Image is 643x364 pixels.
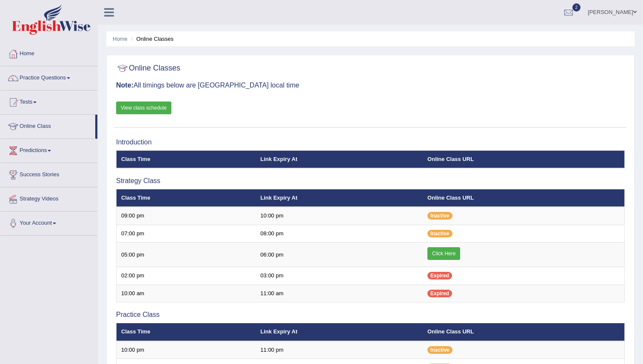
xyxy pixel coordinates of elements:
td: 11:00 am [256,285,423,302]
li: Online Classes [129,35,174,43]
th: Online Class URL [423,189,624,207]
span: Inactive [427,212,452,220]
th: Class Time [117,150,256,168]
h3: All timings below are [GEOGRAPHIC_DATA] local time [116,82,625,89]
a: View class schedule [116,102,171,114]
th: Class Time [117,189,256,207]
td: 03:00 pm [256,267,423,285]
td: 06:00 pm [256,243,423,267]
th: Link Expiry At [256,150,423,168]
a: Practice Questions [0,66,97,87]
td: 02:00 pm [117,267,256,285]
a: Home [113,36,128,42]
a: Home [0,42,97,63]
td: 10:00 pm [117,341,256,359]
td: 05:00 pm [117,243,256,267]
b: Note: [116,82,134,89]
h2: Online Classes [116,62,180,75]
td: 10:00 pm [256,207,423,225]
a: Click Here [427,247,460,260]
td: 09:00 pm [117,207,256,225]
a: Strategy Videos [0,187,97,209]
span: 2 [572,3,581,11]
td: 07:00 pm [117,225,256,243]
a: Online Class [0,115,95,136]
h3: Practice Class [116,311,625,319]
td: 08:00 pm [256,225,423,243]
span: Inactive [427,346,452,354]
a: Predictions [0,139,97,160]
a: Tests [0,90,97,112]
th: Online Class URL [423,150,624,168]
td: 10:00 am [117,285,256,302]
h3: Introduction [116,138,625,146]
th: Link Expiry At [256,189,423,207]
span: Expired [427,272,452,279]
span: Inactive [427,230,452,237]
h3: Strategy Class [116,177,625,185]
th: Class Time [117,323,256,341]
th: Link Expiry At [256,323,423,341]
th: Online Class URL [423,323,624,341]
td: 11:00 pm [256,341,423,359]
a: Success Stories [0,163,97,184]
a: Your Account [0,212,97,233]
span: Expired [427,290,452,297]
